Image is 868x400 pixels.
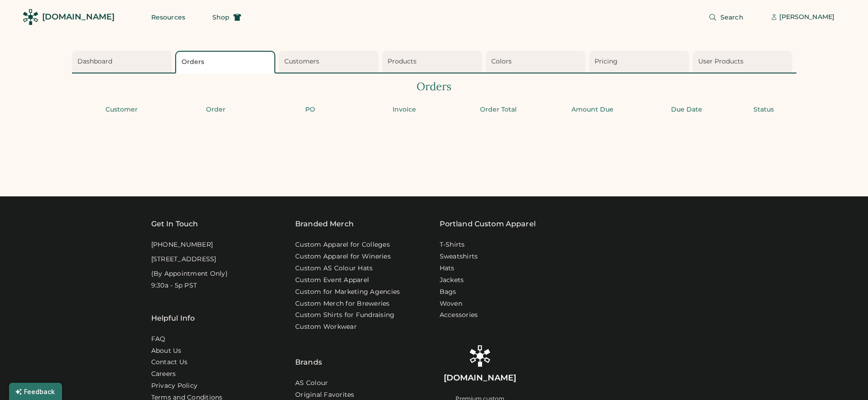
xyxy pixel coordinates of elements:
[698,8,754,26] button: Search
[151,255,216,264] div: [STREET_ADDRESS]
[295,299,390,308] a: Custom Merch for Breweries
[295,240,390,249] a: Custom Apparel for Colleges
[172,105,260,114] div: Order
[295,219,354,229] div: Branded Merch
[295,276,369,285] a: Custom Event Apparel
[548,105,637,114] div: Amount Due
[77,105,166,114] div: Customer
[284,57,376,66] div: Customers
[440,288,456,297] a: Bags
[595,57,686,66] div: Pricing
[469,345,491,367] img: Rendered Logo - Screens
[151,269,228,278] div: (By Appointment Only)
[643,105,731,114] div: Due Date
[151,370,176,379] a: Careers
[295,379,328,388] a: AS Colour
[440,252,478,261] a: Sweatshirts
[151,219,198,229] div: Get In Touch
[491,57,583,66] div: Colors
[72,79,796,94] div: Orders
[360,105,449,114] div: Invoice
[140,8,196,26] button: Resources
[720,14,743,20] span: Search
[151,381,198,390] a: Privacy Policy
[42,11,115,23] div: [DOMAIN_NAME]
[151,240,213,249] div: [PHONE_NUMBER]
[295,311,394,320] a: Custom Shirts for Fundraising
[295,252,391,261] a: Custom Apparel for Wineries
[23,9,38,25] img: Rendered Logo - Screens
[151,313,195,324] div: Helpful Info
[266,105,355,114] div: PO
[151,281,197,290] div: 9:30a - 5p PST
[440,219,536,229] a: Portland Custom Apparel
[440,240,465,249] a: T-Shirts
[182,58,272,67] div: Orders
[444,372,516,384] div: [DOMAIN_NAME]
[295,390,355,400] a: Original Favorites
[212,14,230,20] span: Shop
[295,334,322,368] div: Brands
[151,358,188,367] a: Contact Us
[295,288,400,297] a: Custom for Marketing Agencies
[440,299,462,308] a: Woven
[440,311,478,320] a: Accessories
[77,57,169,66] div: Dashboard
[295,322,357,332] a: Custom Workwear
[151,335,166,344] a: FAQ
[454,105,543,114] div: Order Total
[388,57,480,66] div: Products
[779,13,834,22] div: [PERSON_NAME]
[698,57,790,66] div: User Products
[201,8,252,26] button: Shop
[440,276,464,285] a: Jackets
[440,264,455,273] a: Hats
[151,346,182,356] a: About Us
[295,264,373,273] a: Custom AS Colour Hats
[737,105,791,114] div: Status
